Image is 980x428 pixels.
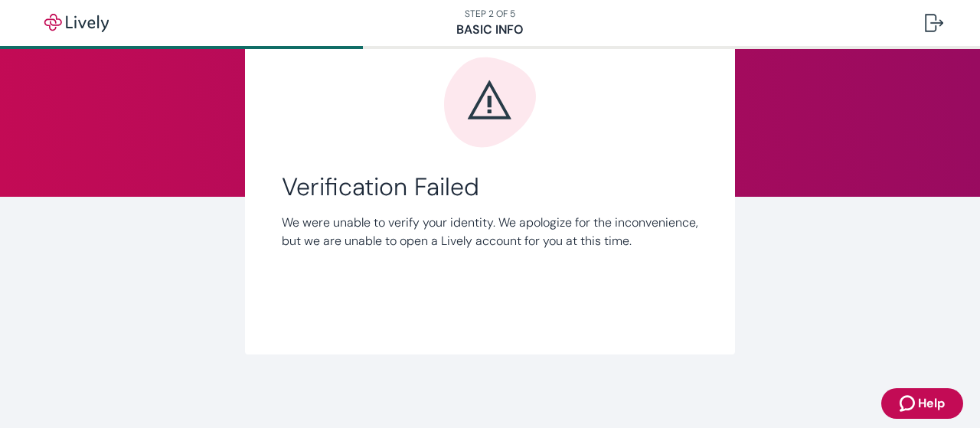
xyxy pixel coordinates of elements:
[881,388,963,419] button: Zendesk support iconHelp
[34,14,119,32] img: Lively
[444,56,536,148] svg: Error icon
[918,394,945,413] span: Help
[282,214,698,250] p: We were unable to verify your identity. We apologize for the inconvenience, but we are unable to ...
[282,172,698,201] span: Verification Failed
[900,394,918,413] svg: Zendesk support icon
[913,5,955,41] button: Log out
